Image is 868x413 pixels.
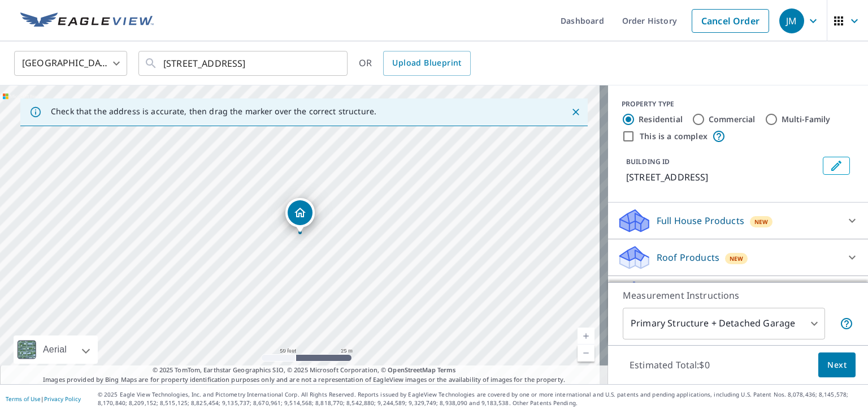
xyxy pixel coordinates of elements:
div: Aerial [14,335,98,364]
label: Residential [639,114,683,125]
a: Upload Blueprint [383,51,470,76]
div: Primary Structure + Detached Garage [623,308,825,339]
p: Estimated Total: $0 [620,352,719,377]
a: Terms [437,365,456,374]
a: Current Level 19, Zoom Out [578,345,594,362]
div: Full House ProductsNew [617,207,859,234]
a: Cancel Order [692,9,769,33]
a: OpenStreetMap [388,365,435,374]
span: © 2025 TomTom, Earthstar Geographics SIO, © 2025 Microsoft Corporation, © [153,365,456,375]
p: Roof Products [657,251,719,264]
div: OR [359,51,471,76]
label: Multi-Family [782,114,831,125]
p: [STREET_ADDRESS] [626,170,818,184]
p: © 2025 Eagle View Technologies, Inc. and Pictometry International Corp. All Rights Reserved. Repo... [98,390,862,407]
span: Next [827,358,847,372]
span: Upload Blueprint [392,56,461,70]
div: PROPERTY TYPE [622,99,854,109]
div: Solar ProductsNew [617,281,859,308]
p: Full House Products [657,214,744,227]
img: EV Logo [20,12,154,29]
p: BUILDING ID [626,157,670,166]
button: Close [568,105,583,119]
div: Aerial [40,335,70,364]
span: New [730,254,744,263]
label: This is a complex [640,131,708,142]
a: Privacy Policy [44,395,81,403]
span: New [754,217,769,226]
div: JM [779,8,804,33]
button: Edit building 1 [823,157,850,175]
div: Roof ProductsNew [617,244,859,271]
div: Dropped pin, building 1, Residential property, 4826 Corte Vis Sierra Vista, AZ 85635 [285,198,315,233]
a: Current Level 19, Zoom In [578,328,594,345]
input: Search by address or latitude-longitude [163,48,324,79]
p: Check that the address is accurate, then drag the marker over the correct structure. [51,106,376,117]
a: Terms of Use [6,395,41,403]
button: Next [818,352,856,378]
span: Your report will include the primary structure and a detached garage if one exists. [840,317,853,330]
div: [GEOGRAPHIC_DATA] [14,48,127,79]
p: | [6,395,81,402]
p: Measurement Instructions [623,289,853,302]
label: Commercial [709,114,756,125]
